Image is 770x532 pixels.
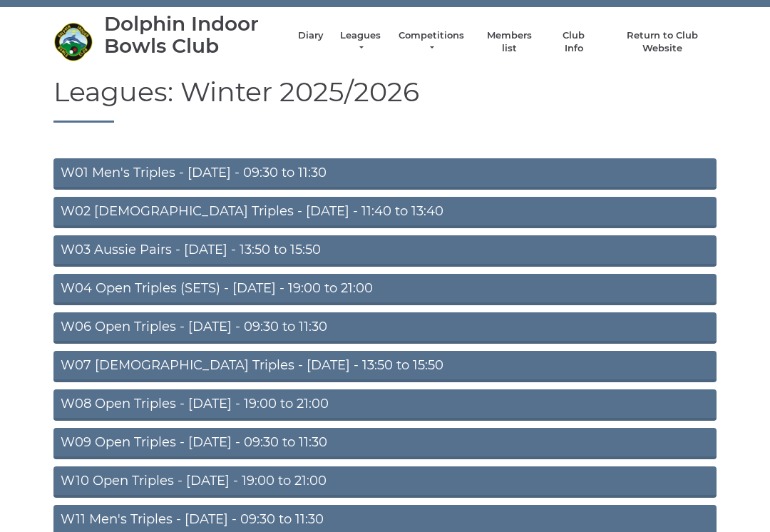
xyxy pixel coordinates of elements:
a: W10 Open Triples - [DATE] - 19:00 to 21:00 [53,466,717,498]
a: Return to Club Website [609,29,717,55]
div: Dolphin Indoor Bowls Club [104,13,284,57]
a: W07 [DEMOGRAPHIC_DATA] Triples - [DATE] - 13:50 to 15:50 [53,351,717,382]
a: W02 [DEMOGRAPHIC_DATA] Triples - [DATE] - 11:40 to 13:40 [53,197,717,228]
a: W06 Open Triples - [DATE] - 09:30 to 11:30 [53,312,717,344]
a: Competitions [397,29,466,55]
a: W03 Aussie Pairs - [DATE] - 13:50 to 15:50 [53,235,717,267]
a: Members list [479,29,538,55]
a: W04 Open Triples (SETS) - [DATE] - 19:00 to 21:00 [53,274,717,305]
a: Club Info [553,29,595,55]
img: Dolphin Indoor Bowls Club [53,22,93,61]
a: Leagues [338,29,383,55]
a: W01 Men's Triples - [DATE] - 09:30 to 11:30 [53,158,717,190]
a: W08 Open Triples - [DATE] - 19:00 to 21:00 [53,389,717,421]
a: W09 Open Triples - [DATE] - 09:30 to 11:30 [53,428,717,459]
h1: Leagues: Winter 2025/2026 [53,77,717,123]
a: Diary [298,29,324,42]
